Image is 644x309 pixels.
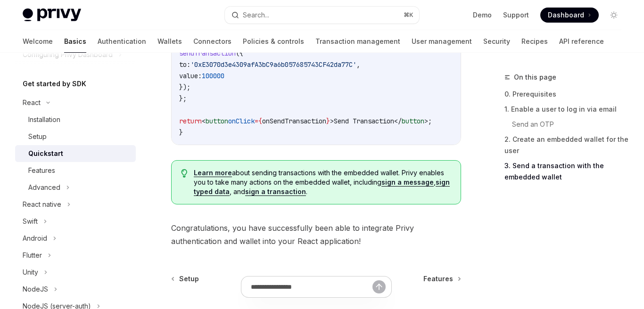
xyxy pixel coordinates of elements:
div: Installation [28,114,60,125]
span: { [258,117,262,125]
div: Swift [23,216,38,227]
span: 100000 [202,72,224,80]
div: Setup [28,131,47,142]
span: Dashboard [548,10,584,20]
span: }); [179,83,190,91]
a: 0. Prerequisites [504,87,629,102]
span: '0xE3070d3e4309afA3bC9a6b057685743CF42da77C' [190,60,356,69]
a: 2. Create an embedded wallet for the user [504,132,629,158]
div: Advanced [28,182,60,193]
div: React [23,97,41,108]
span: onClick [228,117,255,125]
a: Send an OTP [512,117,629,132]
div: NodeJS [23,284,48,295]
img: light logo [23,8,81,22]
a: Installation [15,111,136,128]
span: return [179,117,202,125]
span: value: [179,72,202,80]
div: Quickstart [28,148,63,159]
a: API reference [559,30,604,53]
a: Transaction management [315,30,400,53]
a: Quickstart [15,145,136,162]
span: </ [394,117,402,125]
a: 3. Send a transaction with the embedded wallet [504,158,629,185]
div: React native [23,199,61,210]
span: ⌘ K [404,11,413,19]
a: Dashboard [540,8,599,23]
div: Search... [243,9,269,21]
span: Send Transaction [334,117,394,125]
a: Demo [473,10,492,20]
button: Send message [372,280,386,293]
span: sendTransaction [179,49,236,57]
a: sign a transaction [245,187,306,196]
a: Connectors [193,30,231,53]
span: button [206,117,228,125]
button: Toggle dark mode [606,8,621,23]
span: to: [179,60,190,69]
a: sign a message [381,178,434,187]
span: ; [428,117,432,125]
div: Features [28,165,55,176]
a: Basics [64,30,86,53]
div: Flutter [23,250,42,261]
span: } [326,117,330,125]
span: > [424,117,428,125]
span: onSendTransaction [262,117,326,125]
a: Learn more [194,169,232,177]
span: < [202,117,206,125]
a: Authentication [98,30,146,53]
div: Unity [23,267,38,278]
h5: Get started by SDK [23,78,86,89]
span: about sending transactions with the embedded wallet. Privy enables you to take many actions on th... [194,168,451,196]
div: Android [23,233,47,244]
a: Security [483,30,510,53]
a: Wallets [157,30,182,53]
a: Recipes [521,30,548,53]
span: }; [179,94,187,103]
svg: Tip [181,169,188,178]
span: button [402,117,424,125]
span: On this page [514,72,556,83]
span: , [356,60,360,69]
a: Features [15,162,136,179]
a: User management [412,30,472,53]
span: } [179,128,183,137]
a: Support [503,10,529,20]
a: Setup [15,128,136,145]
span: Congratulations, you have successfully been able to integrate Privy authentication and wallet int... [171,221,461,248]
span: > [330,117,334,125]
span: = [255,117,258,125]
a: 1. Enable a user to log in via email [504,102,629,117]
a: Welcome [23,30,53,53]
button: Search...⌘K [225,7,420,24]
span: ({ [236,49,243,57]
a: Policies & controls [243,30,304,53]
